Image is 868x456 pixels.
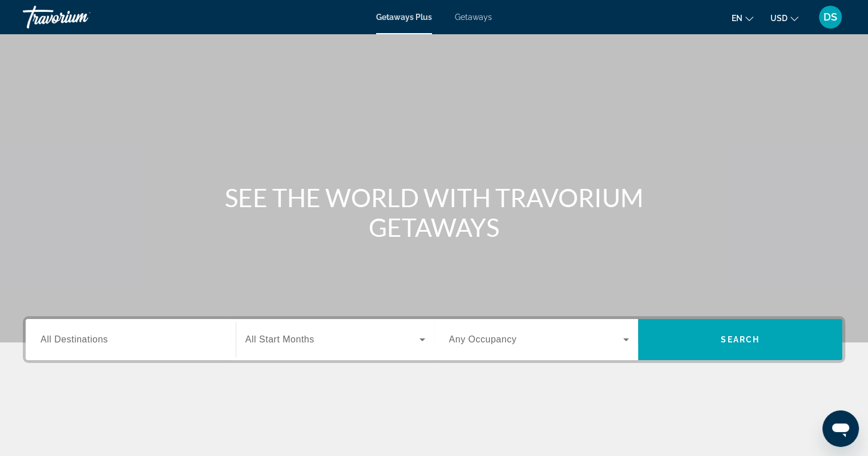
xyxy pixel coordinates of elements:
button: Change language [732,10,753,26]
div: Search widget [26,319,842,360]
input: Select destination [41,333,221,347]
span: All Destinations [41,334,108,344]
span: Search [721,335,760,344]
h1: SEE THE WORLD WITH TRAVORIUM GETAWAYS [220,183,648,242]
span: USD [770,14,788,23]
a: Getaways [455,13,492,22]
iframe: Button to launch messaging window [822,410,859,447]
button: User Menu [815,5,845,29]
span: Any Occupancy [449,334,517,344]
span: DS [823,11,837,23]
a: Getaways Plus [376,13,432,22]
a: Travorium [23,2,137,32]
button: Search [638,319,842,360]
button: Change currency [770,10,798,26]
span: All Start Months [245,334,314,344]
span: en [732,14,742,23]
